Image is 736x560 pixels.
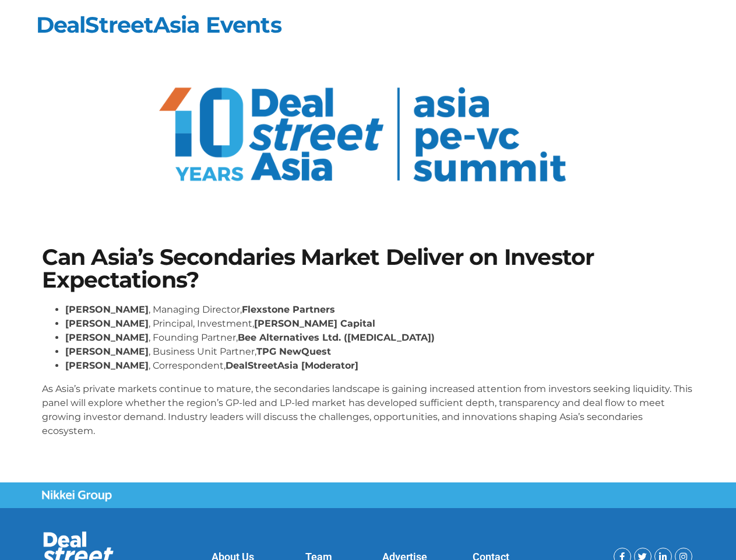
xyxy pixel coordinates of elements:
[242,304,335,315] strong: Flexstone Partners
[65,318,149,329] strong: [PERSON_NAME]
[226,360,358,371] strong: DealStreetAsia [Moderator]
[256,346,331,357] strong: TPG NewQuest
[65,331,695,345] li: , Founding Partner,
[65,332,149,343] strong: [PERSON_NAME]
[42,490,112,502] img: Nikkei Group
[65,359,695,373] li: , Correspondent,
[65,346,149,357] strong: [PERSON_NAME]
[65,360,149,371] strong: [PERSON_NAME]
[65,317,695,331] li: , Principal, Investment,
[65,304,149,315] strong: [PERSON_NAME]
[238,332,435,343] strong: Bee Alternatives Ltd. ([MEDICAL_DATA])
[42,382,695,438] p: As Asia’s private markets continue to mature, the secondaries landscape is gaining increased atte...
[42,246,695,291] h1: Can Asia’s Secondaries Market Deliver on Investor Expectations?
[65,303,695,317] li: , Managing Director,
[254,318,375,329] strong: [PERSON_NAME] Capital
[36,11,281,38] a: DealStreetAsia Events
[65,345,695,359] li: , Business Unit Partner,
